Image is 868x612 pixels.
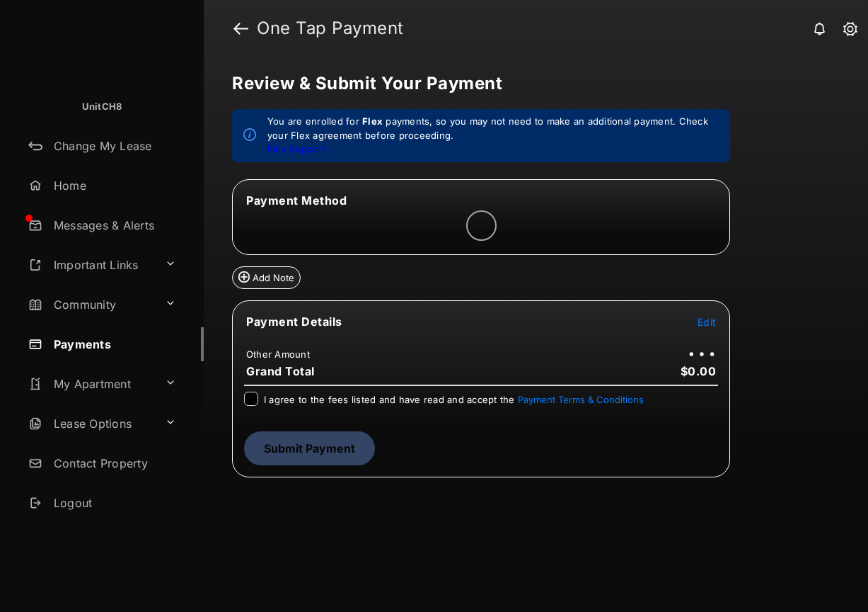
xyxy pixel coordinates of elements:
button: Submit Payment [244,431,375,465]
a: My Apartment [23,367,159,401]
span: Payment Method [246,193,347,208]
td: Other Amount [245,348,311,361]
span: Edit [698,316,716,328]
span: I agree to the fees listed and have read and accept the [264,394,644,405]
button: Edit [698,314,716,329]
span: Payment Details [246,314,342,329]
strong: One Tap Payment [257,20,404,37]
h5: Review & Submit Your Payment [232,75,828,92]
strong: Flex [362,115,383,127]
span: $0.00 [681,364,717,378]
a: Contact Property [23,446,204,480]
a: Messages & Alerts [23,208,204,242]
a: Important Links [23,248,159,282]
a: Community [23,288,159,322]
button: I agree to the fees listed and have read and accept the [518,394,644,405]
button: Add Note [232,266,301,289]
a: Logout [23,486,204,520]
a: Flex Support [267,143,325,154]
span: Grand Total [246,364,315,378]
a: Payments [23,327,204,361]
a: Home [23,169,204,203]
a: Lease Options [23,407,159,441]
em: You are enrolled for payments, so you may not need to make an additional payment. Check your Flex... [267,115,719,157]
p: UnitCH8 [82,100,122,114]
a: Change My Lease [23,129,204,163]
